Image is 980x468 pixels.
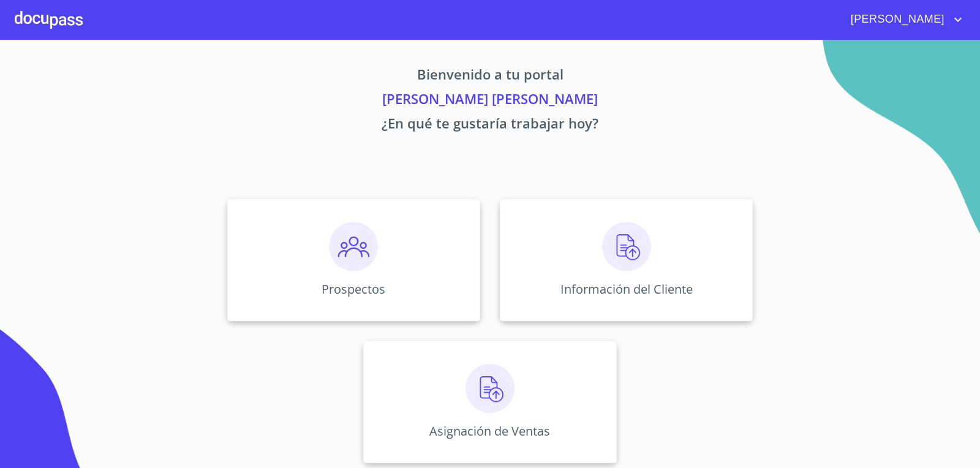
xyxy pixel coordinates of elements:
[322,281,385,297] p: Prospectos
[466,364,514,413] img: carga.png
[842,10,951,29] span: [PERSON_NAME]
[602,222,651,271] img: carga.png
[113,89,867,113] p: [PERSON_NAME] [PERSON_NAME]
[842,10,965,29] button: account of current user
[560,281,693,297] p: Información del Cliente
[113,113,867,138] p: ¿En qué te gustaría trabajar hoy?
[329,222,378,271] img: prospectos.png
[113,64,867,89] p: Bienvenido a tu portal
[429,423,550,439] p: Asignación de Ventas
